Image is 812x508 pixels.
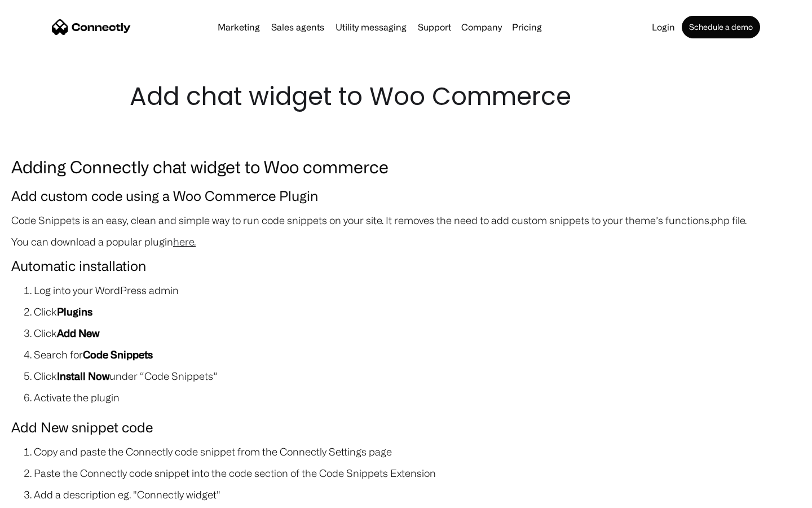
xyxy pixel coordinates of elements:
[34,487,801,502] li: Add a description eg. "Connectly widget"
[413,23,456,32] a: Support
[682,16,760,38] a: Schedule a demo
[11,212,801,228] p: Code Snippets is an easy, clean and simple way to run code snippets on your site. It removes the ...
[34,465,801,481] li: Paste the Connectly code snippet into the code section of the Code Snippets Extension
[130,79,682,114] h1: Add chat widget to Woo Commerce
[461,19,502,35] div: Company
[34,282,801,298] li: Log into your WordPress admin
[34,304,801,319] li: Click
[11,417,801,438] h4: Add New snippet code
[34,325,801,341] li: Click
[331,23,411,32] a: Utility messaging
[57,306,92,317] strong: Plugins
[647,23,679,32] a: Login
[11,234,801,249] p: You can download a popular plugin
[213,23,264,32] a: Marketing
[34,389,801,405] li: Activate the plugin
[23,488,68,504] ul: Language list
[267,23,329,32] a: Sales agents
[173,236,196,247] a: here.
[11,185,801,207] h4: Add custom code using a Woo Commerce Plugin
[11,154,801,179] h3: Adding Connectly chat widget to Woo commerce
[34,444,801,459] li: Copy and paste the Connectly code snippet from the Connectly Settings page
[507,23,546,32] a: Pricing
[34,347,801,362] li: Search for
[57,370,109,382] strong: Install Now
[34,368,801,384] li: Click under “Code Snippets”
[11,488,68,504] aside: Language selected: English
[83,349,153,360] strong: Code Snippets
[11,255,801,277] h4: Automatic installation
[57,327,99,339] strong: Add New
